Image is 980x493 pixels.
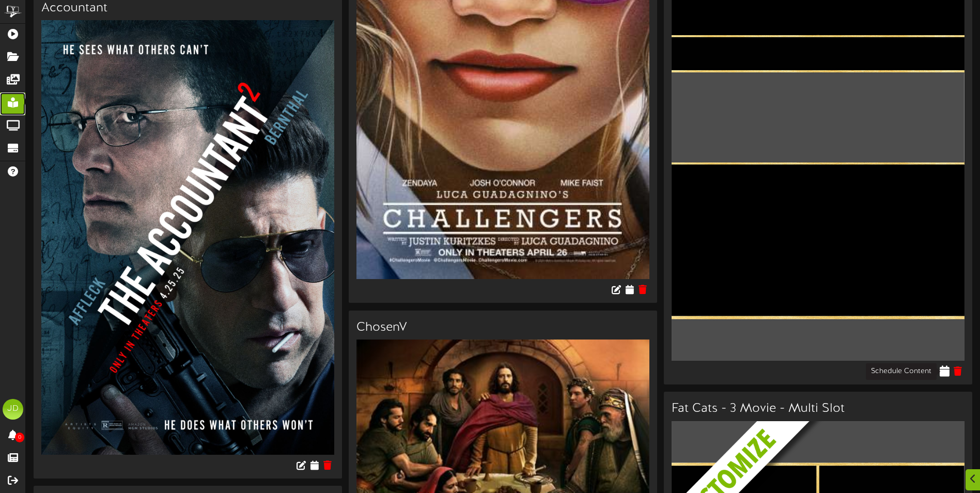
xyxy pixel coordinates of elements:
h3: Fat Cats - 3 Movie - Multi Slot [672,402,965,415]
div: JD [3,399,23,420]
h3: Accountant [41,2,334,15]
span: 0 [15,433,24,442]
img: cebc4797-c891-4e6b-8ce0-24510a3961dd.jpg [41,20,334,454]
h3: ChosenV [356,321,649,334]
